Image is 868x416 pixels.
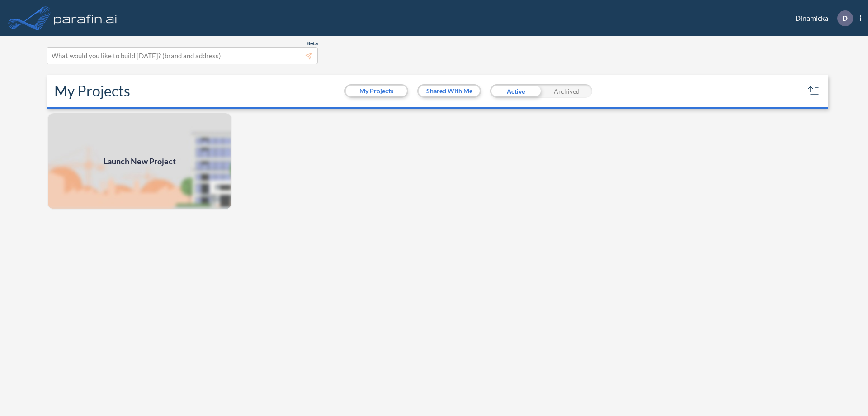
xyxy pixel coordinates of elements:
[490,84,541,98] div: Active
[346,86,407,96] button: My Projects
[541,84,592,98] div: Archived
[842,14,848,22] p: D
[307,40,318,47] span: Beta
[54,82,130,100] h2: My Projects
[52,9,119,27] img: logo
[782,10,861,26] div: Dinamicka
[104,155,176,167] span: Launch New Project
[47,112,232,210] img: add
[807,84,821,98] button: sort
[419,86,480,96] button: Shared With Me
[47,112,232,210] a: Launch New Project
